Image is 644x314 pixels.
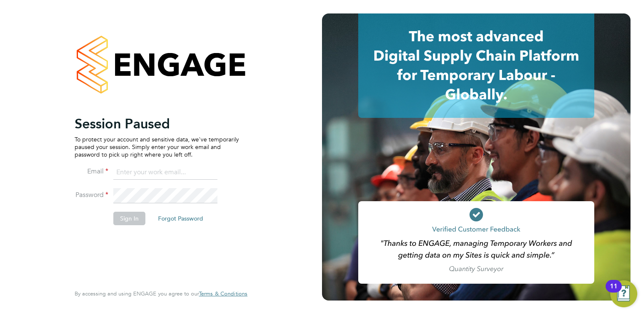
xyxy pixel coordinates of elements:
label: Password [75,191,108,200]
input: Enter your work email... [113,165,217,180]
a: Terms & Conditions [199,290,247,297]
button: Sign In [113,212,145,225]
button: Forgot Password [151,212,210,225]
div: 11 [610,286,617,297]
span: By accessing and using ENGAGE you agree to our [75,290,247,297]
label: Email [75,167,108,176]
button: Open Resource Center, 11 new notifications [610,280,637,307]
h2: Session Paused [75,115,239,132]
p: To protect your account and sensitive data, we've temporarily paused your session. Simply enter y... [75,136,239,159]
